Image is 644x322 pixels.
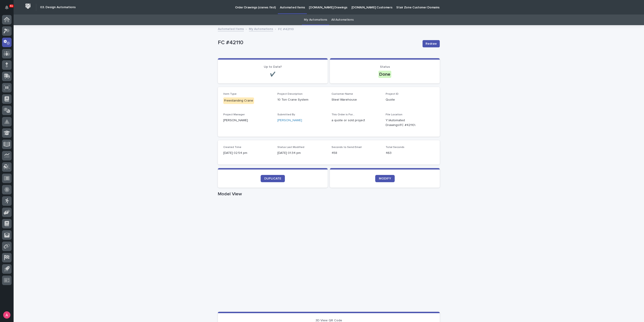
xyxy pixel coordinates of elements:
[423,40,440,47] button: Redraw
[332,146,362,149] span: Seconds to Send Email
[249,26,273,31] a: My Automations
[386,151,434,155] p: 463
[277,146,304,149] span: Status Last Modified
[332,151,380,155] p: 458
[277,151,326,155] p: [DATE] 01:34 pm
[386,146,404,149] span: Total Seconds
[386,97,434,102] p: Quote
[2,3,12,12] button: Notifications
[386,118,423,128] : Y:\Automated Drawings\FC #42110\
[332,93,353,95] span: Customer Name
[425,41,437,46] span: Redraw
[218,39,419,46] p: FC #42110
[223,113,245,116] span: Project Manager
[277,113,295,116] span: Submitted By
[218,191,440,197] h1: Model View
[6,5,12,13] div: Notifications41
[10,4,13,7] p: 41
[386,93,399,95] span: Project ID
[261,175,285,182] a: DUPLICATE
[380,65,390,68] span: Status
[277,97,326,102] p: 10 Ton Crane System
[277,118,302,123] a: [PERSON_NAME]
[331,15,353,25] a: All Automations
[378,71,391,78] div: Done
[223,72,322,77] p: ✔️
[332,97,380,102] p: Steel Warehouse
[264,65,282,68] span: Up to Date?
[218,26,244,31] a: Automated Items
[223,93,237,95] span: Item Type
[315,319,342,322] span: 3D View QR Code
[2,310,12,320] button: users-avatar
[332,118,380,123] p: a quote or sold project
[304,15,327,25] a: My Automations
[277,93,303,95] span: Project Description
[278,26,294,31] p: FC #42110
[223,118,272,123] p: [PERSON_NAME]
[332,113,355,116] span: This Order is For...
[223,146,241,149] span: Created Time
[223,151,272,155] p: [DATE] 02:54 pm
[264,177,281,180] span: DUPLICATE
[386,113,402,116] span: File Location
[375,175,395,182] a: MODIFY
[379,177,391,180] span: MODIFY
[40,5,76,9] h2: 03. Design Automations
[223,97,254,104] div: Freestanding Crane
[218,199,440,312] iframe: Model View
[24,2,32,10] img: Workspace Logo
